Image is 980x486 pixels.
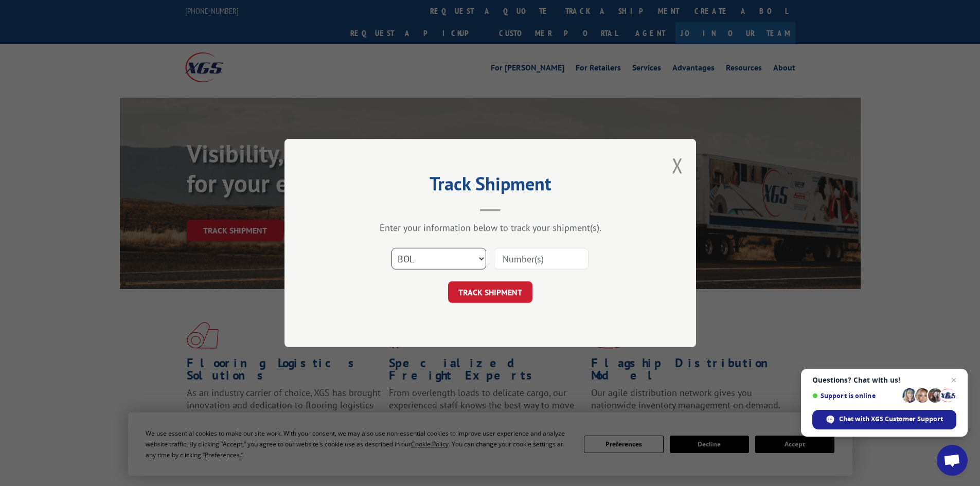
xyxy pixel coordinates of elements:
[448,281,532,303] button: TRACK SHIPMENT
[672,152,683,179] button: Close modal
[494,248,589,269] input: Number(s)
[937,445,968,476] div: Open chat
[336,176,645,196] h2: Track Shipment
[812,392,899,400] span: Support is online
[948,374,960,386] span: Close chat
[336,222,645,233] div: Enter your information below to track your shipment(s).
[812,410,956,429] div: Chat with XGS Customer Support
[839,415,943,424] span: Chat with XGS Customer Support
[812,376,956,384] span: Questions? Chat with us!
